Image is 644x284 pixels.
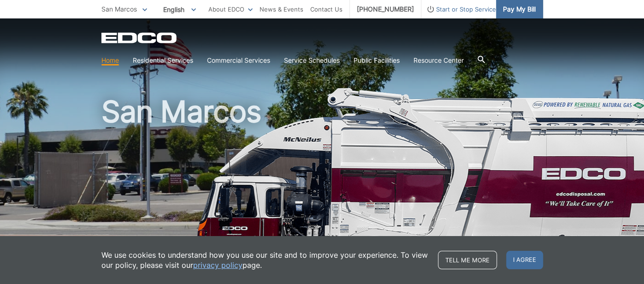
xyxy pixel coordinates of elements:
a: About EDCO [208,4,253,14]
a: Service Schedules [284,55,340,65]
span: I agree [506,251,543,269]
p: We use cookies to understand how you use our site and to improve your experience. To view our pol... [101,250,429,270]
span: San Marcos [101,5,137,13]
a: privacy policy [193,260,242,270]
a: Tell me more [438,251,497,269]
a: Resource Center [414,55,464,65]
a: News & Events [260,4,303,14]
a: Public Facilities [354,55,400,65]
a: Residential Services [133,55,193,65]
a: EDCD logo. Return to the homepage. [101,32,178,43]
a: Contact Us [310,4,343,14]
a: Home [101,55,119,65]
span: English [156,2,203,17]
span: Pay My Bill [503,4,536,14]
a: Commercial Services [207,55,270,65]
